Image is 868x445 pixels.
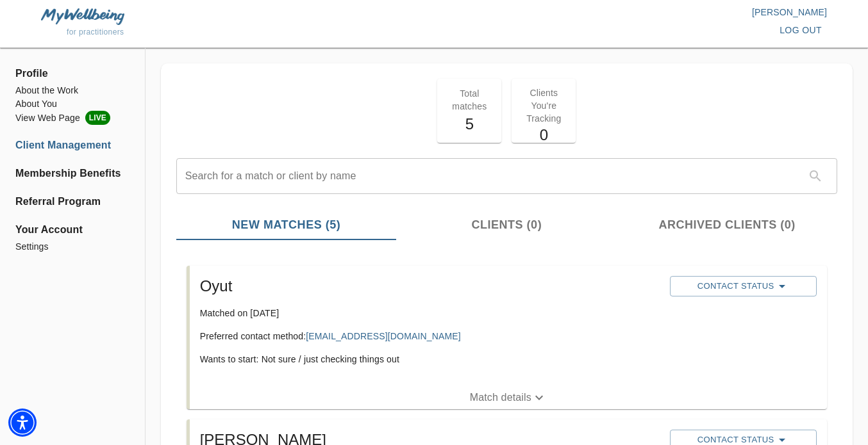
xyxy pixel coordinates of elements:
span: for practitioners [67,28,124,36]
span: LIVE [85,111,110,125]
p: Matched on [DATE] [200,307,660,320]
a: [EMAIL_ADDRESS][DOMAIN_NAME] [306,331,460,341]
li: View Web Page [15,111,129,125]
a: Membership Benefits [15,166,129,181]
a: Client Management [15,138,129,153]
button: Contact Status [670,276,817,296]
span: Archived Clients (0) [624,216,830,234]
span: New Matches (5) [184,216,389,234]
a: About the Work [15,84,129,97]
span: Your Account [15,222,129,238]
p: [PERSON_NAME] [434,6,827,19]
span: Profile [15,66,129,81]
a: About You [15,97,129,111]
h5: 5 [445,114,494,134]
p: Clients You're Tracking [519,86,568,125]
div: Accessibility Menu [8,409,37,437]
p: Match details [470,390,531,405]
span: Contact Status [676,279,810,294]
p: Preferred contact method: [200,330,660,343]
button: Match details [190,386,827,409]
a: Referral Program [15,194,129,209]
a: Settings [15,240,129,254]
span: Clients (0) [404,216,609,234]
h5: Oyut [200,276,660,296]
img: MyWellbeing [41,8,124,24]
p: Total matches [445,87,494,113]
a: View Web PageLIVE [15,111,129,125]
button: log out [774,19,827,42]
h5: 0 [519,125,568,145]
p: Wants to start: Not sure / just checking things out [200,353,660,366]
span: log out [780,22,822,38]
